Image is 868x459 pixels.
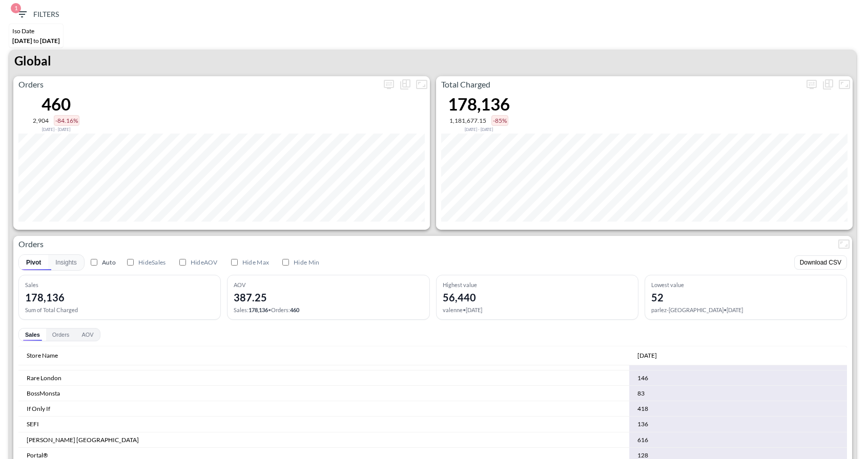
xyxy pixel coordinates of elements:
[33,126,79,132] div: Compared to Sep 30, 2025 - Oct 02, 2025
[414,76,430,93] button: Fullscreen
[27,349,71,362] span: Store Name
[651,281,840,288] div: Lowest value
[18,386,629,401] td: BossMonsta
[234,307,423,313] div: Sales : • Orders :
[651,307,840,313] div: parlez-[GEOGRAPHIC_DATA] • [DATE]
[19,255,48,270] button: Pivot
[16,8,59,21] span: Filters
[18,417,629,432] td: SEFI
[436,78,803,91] p: Total Charged
[491,115,508,126] div: -85%
[836,76,853,93] button: Fullscreen
[803,76,820,93] span: Display settings
[637,349,670,362] span: Oct 2025
[234,281,423,288] div: AOV
[226,255,272,269] label: Hide Highest value card
[443,281,632,288] div: Highest value
[397,76,414,93] div: Show as…
[449,117,486,124] div: 1,181,677.15
[637,349,657,362] div: Oct 2025
[381,76,397,93] button: more
[18,370,629,386] td: Rare London
[75,329,99,341] button: AOV
[33,94,79,114] div: 460
[803,76,820,93] button: more
[448,94,510,114] div: 178,136
[629,417,847,432] td: 136
[629,386,847,401] td: 83
[836,236,852,252] button: Fullscreen
[46,329,76,341] button: Orders
[443,307,632,313] div: valenne • [DATE]
[290,307,299,313] span: 460
[19,329,46,341] button: Sales
[25,307,214,313] div: Sum of Total Charged
[13,78,381,91] p: Orders
[33,37,39,45] span: to
[127,259,134,266] input: HideSales
[794,255,847,270] button: Download CSV
[234,291,267,303] div: 387.25
[91,259,97,266] input: Auto
[282,259,289,266] input: Hide Min
[122,255,323,269] div: Visibility toggles
[54,115,79,126] div: -84.16%
[443,291,476,303] div: 56,440
[18,401,629,417] td: If Only If
[629,432,847,448] td: 616
[48,255,84,270] button: Insights
[18,328,100,341] div: Pivot values
[13,238,836,250] p: Orders
[18,432,629,448] td: [PERSON_NAME] [GEOGRAPHIC_DATA]
[179,259,186,266] input: HideAOV
[448,126,510,132] div: Compared to Sep 30, 2025 - Oct 02, 2025
[12,5,63,24] button: 1Filters
[629,370,847,386] td: 146
[174,255,221,269] label: Hide Average card
[12,37,60,45] span: [DATE] [DATE]
[27,349,58,362] div: Store Name
[11,3,21,13] span: 1
[25,281,214,288] div: Sales
[381,76,397,93] span: Display settings
[651,291,664,303] div: 52
[231,259,238,266] input: Hide Max
[122,255,169,269] label: Hide Total card
[14,52,51,70] p: Global
[33,117,49,124] div: 2,904
[629,401,847,417] td: 418
[12,27,60,35] div: Iso Date
[249,307,268,313] span: 178,136
[89,257,116,267] label: Auto
[277,255,322,269] label: Hide Lowest value card
[25,291,65,303] div: 178,136
[820,76,836,93] div: Show as…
